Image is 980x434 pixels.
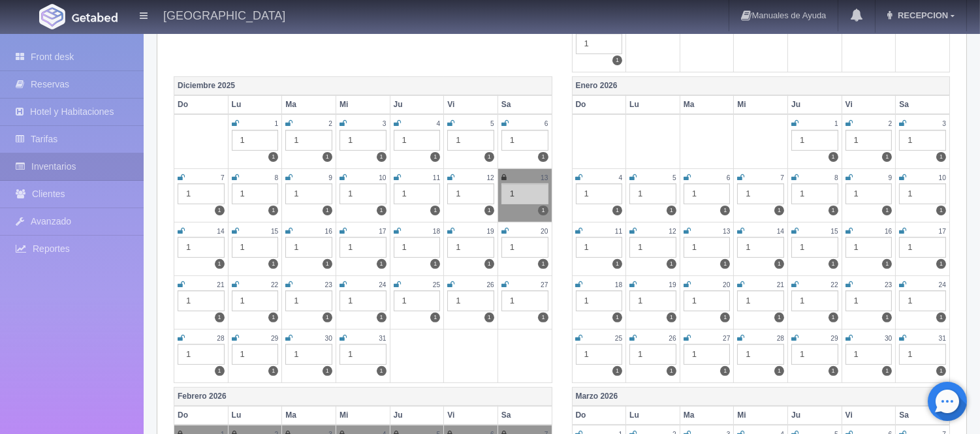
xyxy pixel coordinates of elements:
[684,183,731,204] div: 1
[669,228,676,235] small: 12
[777,228,784,235] small: 14
[377,206,387,215] label: 1
[174,95,229,114] th: Do
[684,290,731,311] div: 1
[501,237,548,258] div: 1
[829,206,838,215] label: 1
[430,206,440,215] label: 1
[501,183,548,204] div: 1
[268,206,278,215] label: 1
[612,366,622,376] label: 1
[325,228,332,235] small: 16
[629,290,676,311] div: 1
[340,130,387,151] div: 1
[626,406,680,425] th: Lu
[325,281,332,288] small: 23
[390,95,444,114] th: Ju
[667,313,676,322] label: 1
[791,130,838,151] div: 1
[377,366,387,376] label: 1
[834,120,838,127] small: 1
[882,259,892,269] label: 1
[829,366,838,376] label: 1
[899,290,946,311] div: 1
[377,313,387,322] label: 1
[217,281,224,288] small: 21
[894,10,948,20] span: RECEPCION
[545,120,548,127] small: 6
[723,281,730,288] small: 20
[834,174,838,181] small: 8
[846,344,893,365] div: 1
[720,206,730,215] label: 1
[285,130,332,151] div: 1
[939,281,946,288] small: 24
[271,335,278,342] small: 29
[174,388,552,407] th: Febrero 2026
[484,259,494,269] label: 1
[777,335,784,342] small: 28
[899,344,946,365] div: 1
[174,406,229,425] th: Do
[723,228,730,235] small: 13
[936,313,946,322] label: 1
[667,366,676,376] label: 1
[340,183,387,204] div: 1
[447,237,494,258] div: 1
[39,4,65,29] img: Getabed
[323,366,332,376] label: 1
[501,130,548,151] div: 1
[774,366,784,376] label: 1
[572,95,626,114] th: Do
[615,281,622,288] small: 18
[232,130,279,151] div: 1
[829,313,838,322] label: 1
[336,95,390,114] th: Mi
[323,313,332,322] label: 1
[178,237,225,258] div: 1
[430,313,440,322] label: 1
[383,120,387,127] small: 3
[487,228,494,235] small: 19
[484,313,494,322] label: 1
[484,152,494,162] label: 1
[667,259,676,269] label: 1
[541,281,548,288] small: 27
[501,290,548,311] div: 1
[576,183,623,204] div: 1
[612,313,622,322] label: 1
[285,237,332,258] div: 1
[72,12,118,22] img: Getabed
[268,152,278,162] label: 1
[215,366,225,376] label: 1
[737,183,784,204] div: 1
[939,335,946,342] small: 31
[830,228,838,235] small: 15
[340,290,387,311] div: 1
[830,281,838,288] small: 22
[829,152,838,162] label: 1
[615,228,622,235] small: 11
[629,237,676,258] div: 1
[788,406,842,425] th: Ju
[285,344,332,365] div: 1
[727,174,731,181] small: 6
[444,95,498,114] th: Vi
[271,281,278,288] small: 22
[498,95,552,114] th: Sa
[484,206,494,215] label: 1
[275,174,279,181] small: 8
[228,95,282,114] th: Lu
[572,77,950,96] th: Enero 2026
[889,120,893,127] small: 2
[217,228,224,235] small: 14
[846,290,893,311] div: 1
[737,237,784,258] div: 1
[430,152,440,162] label: 1
[323,259,332,269] label: 1
[323,152,332,162] label: 1
[672,174,676,181] small: 5
[271,228,278,235] small: 15
[774,206,784,215] label: 1
[433,228,440,235] small: 18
